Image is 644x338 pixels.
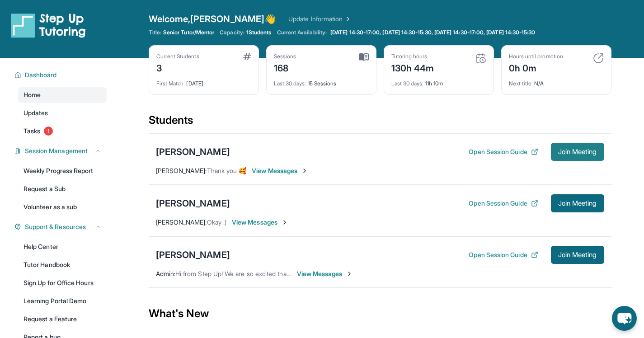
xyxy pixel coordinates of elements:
img: logo [11,13,86,38]
a: [DATE] 14:30-17:00, [DATE] 14:30-15:30, [DATE] 14:30-17:00, [DATE] 14:30-15:30 [329,29,537,36]
a: Request a Sub [18,181,107,197]
span: Dashboard [25,70,57,80]
span: [PERSON_NAME] : [156,167,207,174]
span: View Messages [297,269,353,278]
div: 168 [274,60,296,75]
div: [DATE] [156,75,251,87]
span: Current Availability: [277,29,327,36]
span: Tasks [24,127,40,136]
span: Session Management [25,146,88,155]
button: Support & Resources [21,222,101,231]
span: Capacity: [220,29,244,36]
div: What's New [149,294,611,333]
span: View Messages [232,218,288,227]
span: Updates [24,108,48,117]
span: Last 30 days : [391,80,424,87]
div: [PERSON_NAME] [156,249,230,261]
button: Join Meeting [551,194,604,212]
span: Welcome, [PERSON_NAME] 👋 [149,13,276,25]
a: Update Information [288,14,352,23]
a: Updates [18,105,107,121]
div: 11h 10m [391,75,486,87]
img: card [359,53,369,61]
div: [PERSON_NAME] [156,197,230,210]
a: Volunteer as a sub [18,199,107,215]
img: card [243,53,251,60]
span: First Match : [156,80,185,87]
div: Tutoring hours [391,53,434,60]
div: 15 Sessions [274,75,369,87]
div: N/A [509,75,604,87]
button: Open Session Guide [469,199,538,208]
a: Tasks1 [18,123,107,139]
div: 0h 0m [509,60,563,75]
button: Dashboard [21,70,101,80]
img: Chevron Right [343,14,352,23]
a: Tutor Handbook [18,257,107,273]
button: Session Management [21,146,101,155]
span: Join Meeting [558,201,597,206]
span: Okay :) [207,218,227,226]
span: Join Meeting [558,149,597,155]
span: Admin : [156,270,175,277]
span: Support & Resources [25,222,86,231]
div: 130h 44m [391,60,434,75]
span: Join Meeting [558,252,597,258]
button: Join Meeting [551,246,604,264]
a: Home [18,87,107,103]
button: chat-button [612,306,637,331]
a: Weekly Progress Report [18,163,107,179]
div: Hours until promotion [509,53,563,60]
span: [PERSON_NAME] : [156,218,207,226]
a: Learning Portal Demo [18,293,107,309]
img: card [475,53,486,64]
span: Thank you 🥰 [207,167,247,174]
button: Open Session Guide [469,250,538,259]
span: View Messages [252,166,308,175]
a: Sign Up for Office Hours [18,275,107,291]
div: 3 [156,60,199,75]
a: Request a Feature [18,311,107,327]
a: Help Center [18,239,107,255]
span: Title: [149,29,161,36]
span: Next title : [509,80,533,87]
span: 1 Students [246,29,272,36]
img: card [593,53,604,64]
img: Chevron-Right [301,167,308,174]
img: Chevron-Right [281,219,288,226]
span: Home [24,90,41,99]
div: [PERSON_NAME] [156,146,230,158]
div: Students [149,113,611,133]
img: Chevron-Right [346,270,353,277]
span: [DATE] 14:30-17:00, [DATE] 14:30-15:30, [DATE] 14:30-17:00, [DATE] 14:30-15:30 [330,29,535,36]
div: Current Students [156,53,199,60]
button: Open Session Guide [469,147,538,156]
span: 1 [44,127,53,136]
button: Join Meeting [551,143,604,161]
span: Senior Tutor/Mentor [163,29,214,36]
span: Last 30 days : [274,80,306,87]
div: Sessions [274,53,296,60]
